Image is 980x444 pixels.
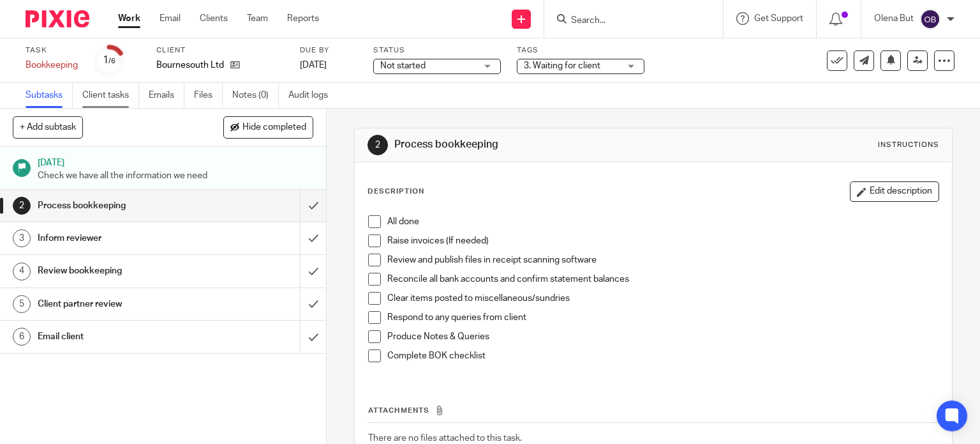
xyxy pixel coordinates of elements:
[387,349,939,362] p: Complete BOK checklist
[524,61,600,70] span: 3. Waiting for client
[38,327,204,346] h1: Email client
[367,135,388,155] div: 2
[194,83,223,108] a: Files
[288,83,338,108] a: Audit logs
[387,254,939,266] p: Review and publish files in receipt scanning software
[13,295,31,313] div: 5
[878,140,939,150] div: Instructions
[367,187,424,197] p: Description
[300,45,357,56] label: Due by
[160,12,181,25] a: Email
[874,12,914,25] p: Olena But
[380,61,426,70] span: Not started
[26,10,89,27] img: Pixie
[103,53,115,68] div: 1
[149,83,184,108] a: Emails
[387,330,939,343] p: Produce Notes & Queries
[387,311,939,324] p: Respond to any queries from client
[108,57,115,65] small: /6
[368,407,429,414] span: Attachments
[156,45,284,56] label: Client
[394,138,680,151] h1: Process bookkeeping
[13,263,31,280] div: 4
[13,328,31,346] div: 6
[13,229,31,247] div: 3
[82,83,139,108] a: Client tasks
[850,181,939,202] button: Edit description
[38,196,204,215] h1: Process bookkeeping
[26,45,78,56] label: Task
[232,83,279,108] a: Notes (0)
[754,14,803,23] span: Get Support
[38,169,313,182] p: Check we have all the information we need
[387,273,939,286] p: Reconcile all bank accounts and confirm statement balances
[38,153,313,169] h1: [DATE]
[156,59,224,72] p: Bournesouth Ltd
[38,261,204,280] h1: Review bookkeeping
[200,12,228,25] a: Clients
[287,12,319,25] a: Reports
[387,234,939,247] p: Raise invoices (If needed)
[517,45,644,56] label: Tags
[373,45,501,56] label: Status
[242,123,306,133] span: Hide completed
[368,434,522,443] span: There are no files attached to this task.
[570,15,685,27] input: Search
[387,215,939,228] p: All done
[920,9,940,29] img: svg%3E
[387,292,939,305] p: Clear items posted to miscellaneous/sundries
[247,12,268,25] a: Team
[13,197,31,215] div: 2
[26,59,78,72] div: Bookkeeping
[118,12,140,25] a: Work
[38,229,204,248] h1: Inform reviewer
[300,61,327,70] span: [DATE]
[26,83,73,108] a: Subtasks
[223,116,313,138] button: Hide completed
[13,116,83,138] button: + Add subtask
[38,295,204,314] h1: Client partner review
